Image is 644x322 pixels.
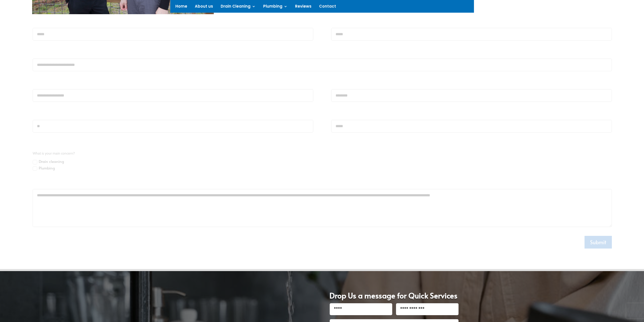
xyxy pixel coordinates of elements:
[585,236,612,249] button: Submit
[33,165,55,171] label: Plumbing
[175,5,187,10] a: Home
[33,158,64,165] label: Drain cleaning
[195,5,213,10] a: About us
[319,5,336,10] a: Contact
[33,150,612,157] span: What is your main concern?
[263,5,287,10] a: Plumbing
[329,292,459,303] h1: Drop Us a message for Quick Services
[295,5,311,10] a: Reviews
[221,5,256,10] a: Drain Cleaning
